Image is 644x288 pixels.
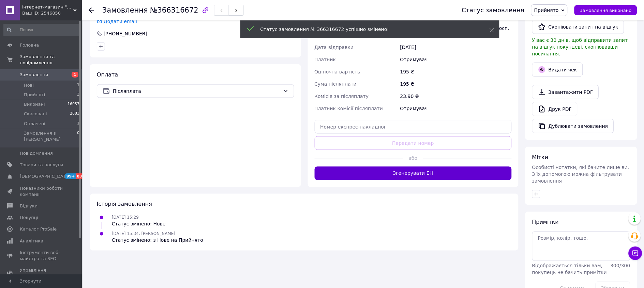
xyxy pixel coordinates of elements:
[20,162,63,168] span: Товари та послуги
[20,215,38,221] span: Покупці
[77,92,79,98] span: 3
[24,121,45,127] span: Оплачені
[580,8,632,13] span: Замовлення виконано
[20,226,57,232] span: Каталог ProSale
[574,5,637,15] button: Замовлення виконано
[315,106,383,111] span: Платник комісії післяплати
[24,82,34,88] span: Нові
[315,45,354,50] span: Дата відправки
[112,237,203,244] div: Статус змінено: з Нове на Прийнято
[315,94,369,99] span: Комісія за післяплату
[24,111,47,117] span: Скасовані
[462,7,525,14] div: Статус замовлення
[399,78,513,90] div: 195 ₴
[113,87,280,95] span: Післяплата
[611,263,630,269] span: 300 / 300
[112,232,175,236] span: [DATE] 15:34, [PERSON_NAME]
[89,7,94,14] div: Повернутися назад
[77,130,79,142] span: 0
[532,263,607,275] span: Відображається тільки вам, покупець не бачить примітки
[22,4,73,10] span: інтернет-магазин "тріА"
[20,54,82,66] span: Замовлення та повідомлення
[20,72,48,78] span: Замовлення
[534,7,559,13] span: Прийнято
[24,130,77,142] span: Замовлення з [PERSON_NAME]
[399,41,513,53] div: [DATE]
[65,173,76,179] span: 99+
[150,6,198,14] span: №366316672
[24,92,45,98] span: Прийняті
[3,24,80,36] input: Пошук
[532,63,583,77] button: Видати чек
[20,150,53,156] span: Повідомлення
[20,267,63,279] span: Управління сайтом
[403,155,423,162] span: або
[96,18,138,25] div: Додати email
[24,101,45,107] span: Виконані
[20,238,43,244] span: Аналітика
[97,201,152,207] span: Історія замовлення
[315,81,357,87] span: Сума післяплати
[315,120,512,134] input: Номер експрес-накладної
[315,57,336,62] span: Платник
[22,10,82,16] div: Ваш ID: 2546850
[112,221,166,227] div: Статус змінено: Нове
[68,101,79,107] span: 16057
[532,154,549,160] span: Мітки
[532,20,624,34] button: Скопіювати запит на відгук
[399,66,513,78] div: 195 ₴
[102,6,148,14] span: Замовлення
[532,165,629,184] span: Особисті нотатки, які бачите лише ви. З їх допомогою можна фільтрувати замовлення
[260,26,473,33] div: Статус замовлення № 366316672 успішно змінено!
[72,72,78,78] span: 1
[399,90,513,102] div: 23.90 ₴
[77,121,79,127] span: 1
[112,215,139,220] span: [DATE] 15:29
[76,173,84,179] span: 83
[532,85,599,99] a: Завантажити PDF
[20,185,63,198] span: Показники роботи компанії
[20,42,39,48] span: Головна
[532,219,559,225] span: Примітки
[532,37,628,56] span: У вас є 30 днів, щоб відправити запит на відгук покупцеві, скопіювавши посилання.
[20,173,70,180] span: [DEMOGRAPHIC_DATA]
[97,71,118,78] span: Оплата
[70,111,79,117] span: 2683
[20,203,38,209] span: Відгуки
[399,102,513,115] div: Отримувач
[103,18,138,25] div: Додати email
[532,119,614,133] button: Дублювати замовлення
[399,53,513,66] div: Отримувач
[315,167,512,180] button: Згенерувати ЕН
[629,247,642,260] button: Чат з покупцем
[20,250,63,262] span: Інструменти веб-майстра та SEO
[532,102,578,116] a: Друк PDF
[315,69,360,74] span: Оціночна вартість
[77,82,79,88] span: 1
[103,30,148,37] div: [PHONE_NUMBER]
